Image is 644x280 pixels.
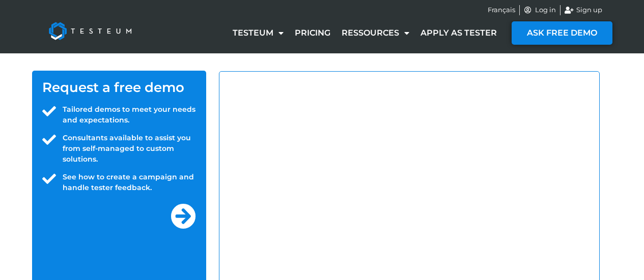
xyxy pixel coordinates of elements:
[336,21,415,45] a: Ressources
[37,11,143,51] img: Testeum Logo - Application crowdtesting platform
[574,5,602,15] span: Sign up
[527,29,597,37] span: ASK FREE DEMO
[524,5,556,15] a: Log in
[60,172,195,193] span: See how to create a campaign and handle tester feedback.
[289,21,336,45] a: Pricing
[60,133,195,165] span: Consultants available to assist you from self-managed to custom solutions.
[512,21,612,45] a: ASK FREE DEMO
[227,21,289,45] a: Testeum
[227,21,502,45] nav: Menu
[42,81,196,94] h1: Request a free demo
[565,5,602,15] a: Sign up
[60,104,195,126] span: Tailored demos to meet your needs and expectations.
[415,21,502,45] a: Apply as tester
[488,5,515,15] a: Français
[533,5,556,15] span: Log in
